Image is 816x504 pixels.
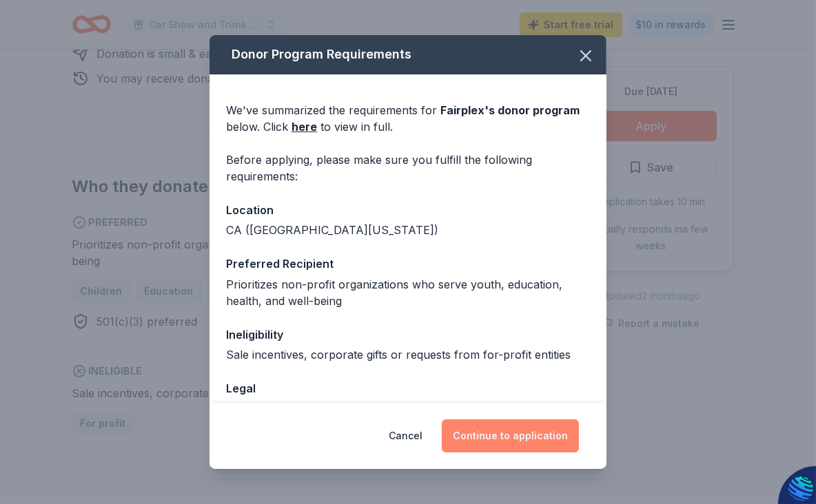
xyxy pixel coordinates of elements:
[226,151,590,185] div: Before applying, please make sure you fulfill the following requirements:
[442,419,579,452] button: Continue to application
[440,103,580,117] span: Fairplex 's donor program
[226,255,590,273] div: Preferred Recipient
[210,35,606,74] div: Donor Program Requirements
[292,118,317,135] a: here
[226,326,590,344] div: Ineligibility
[389,419,422,452] button: Cancel
[226,379,590,397] div: Legal
[226,222,590,238] div: CA ([GEOGRAPHIC_DATA][US_STATE])
[226,201,590,219] div: Location
[226,102,590,135] div: We've summarized the requirements for below. Click to view in full.
[226,276,590,309] div: Prioritizes non-profit organizations who serve youth, education, health, and well-being
[226,346,590,363] div: Sale incentives, corporate gifts or requests from for-profit entities
[226,401,590,417] div: 501(c)(3) preferred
